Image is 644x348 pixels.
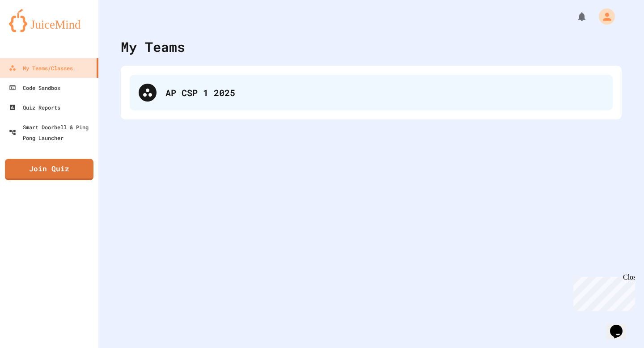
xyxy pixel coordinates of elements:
[560,9,589,24] div: My Notifications
[5,159,93,180] a: Join Quiz
[9,102,60,113] div: Quiz Reports
[9,9,89,32] img: logo-orange.svg
[4,4,62,57] div: Chat with us now!Close
[130,75,613,110] div: AP CSP 1 2025
[9,63,73,73] div: My Teams/Classes
[165,86,604,99] div: AP CSP 1 2025
[9,122,95,143] div: Smart Doorbell & Ping Pong Launcher
[121,37,185,57] div: My Teams
[606,312,635,339] iframe: chat widget
[589,6,617,27] div: My Account
[570,273,635,311] iframe: chat widget
[9,82,60,93] div: Code Sandbox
